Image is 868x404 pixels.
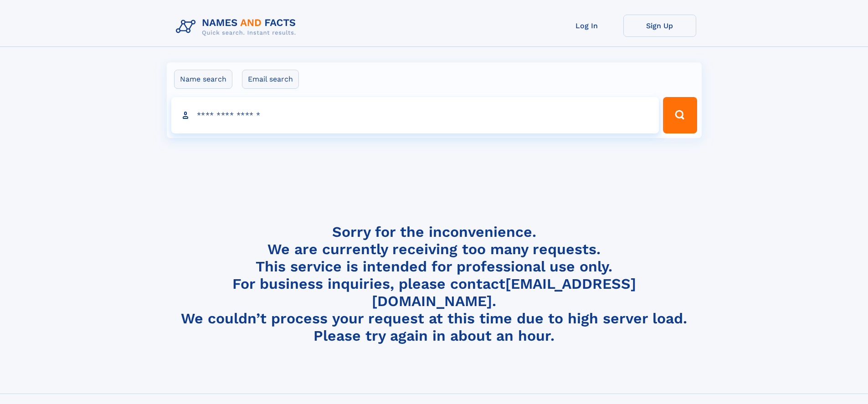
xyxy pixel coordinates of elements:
[174,70,232,89] label: Name search
[623,15,696,37] a: Sign Up
[172,15,303,39] img: Logo Names and Facts
[663,97,697,133] button: Search Button
[171,97,659,133] input: search input
[372,275,636,310] a: [EMAIL_ADDRESS][DOMAIN_NAME]
[550,15,623,37] a: Log In
[172,223,696,345] h4: Sorry for the inconvenience. We are currently receiving too many requests. This service is intend...
[242,70,299,89] label: Email search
